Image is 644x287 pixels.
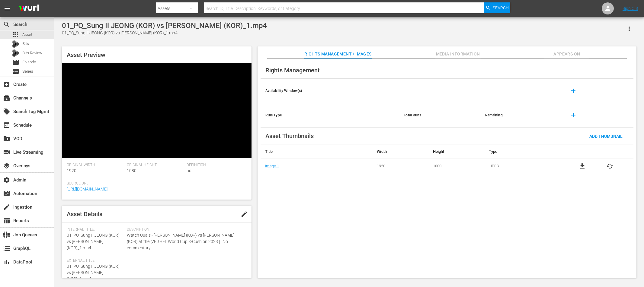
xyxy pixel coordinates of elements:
[237,207,252,221] button: edit
[67,233,120,250] span: 01_PQ_Sung Il JEONG (KOR) vs [PERSON_NAME] (KOR)_1.mp4
[3,135,10,142] span: VOD
[544,50,589,58] span: Appears On
[435,50,481,58] span: Media Information
[265,67,320,74] span: Rights Management
[67,163,124,168] span: Original Width
[3,203,10,211] span: Ingestion
[62,21,267,30] div: 01_PQ_Sung Il JEONG (KOR) vs [PERSON_NAME] (KOR)_1.mp4
[127,227,244,232] span: Description:
[484,2,510,13] button: Search
[12,40,19,48] div: Bits
[187,163,244,168] span: Definition
[493,2,509,13] span: Search
[484,144,559,159] th: Type
[566,84,581,98] button: add
[127,163,184,168] span: Original Height
[67,51,105,58] span: Asset Preview
[428,144,484,159] th: Height
[3,258,10,266] span: DataPool
[399,103,480,128] th: Total Runs
[570,112,577,119] span: add
[372,144,428,159] th: Width
[67,227,124,232] span: Internal Title:
[67,210,102,218] span: Asset Details
[3,149,10,156] span: Live Streaming
[566,108,581,122] button: add
[127,168,136,173] span: 1080
[606,162,614,170] button: cached
[428,159,484,173] td: 1080
[3,231,10,238] span: Job Queues
[265,132,314,140] span: Asset Thumbnails
[127,232,244,251] span: Watch Quals - [PERSON_NAME] (KOR) vs [PERSON_NAME] (KOR) at the [VEGHEL World Cup 3-Cushion 2023 ...
[12,59,19,66] span: Episode
[22,59,36,65] span: Episode
[22,41,29,47] span: Bits
[67,258,124,263] span: External Title:
[187,168,191,173] span: hd
[22,50,42,56] span: Bits Review
[3,190,10,197] span: Automation
[3,217,10,224] span: Reports
[3,176,10,184] span: Admin
[3,162,10,169] span: Overlays
[265,164,279,168] a: Image 1
[4,5,11,12] span: menu
[585,131,627,141] button: Add Thumbnail
[3,245,10,252] span: GraphQL
[3,94,10,102] span: Channels
[585,134,627,139] span: Add Thumbnail
[570,87,577,94] span: add
[12,49,19,57] div: Bits Review
[484,159,559,173] td: .JPEG
[3,108,10,115] span: Search Tag Mgmt
[3,121,10,129] span: Schedule
[22,68,33,74] span: Series
[67,181,244,186] span: Source Url
[261,144,373,159] th: Title
[261,103,399,128] th: Rule Type
[579,162,586,170] a: file_download
[67,168,76,173] span: 1920
[22,32,32,38] span: Asset
[261,79,399,103] th: Availability Window(s)
[67,264,120,281] span: 01_PQ_Sung Il JEONG (KOR) vs [PERSON_NAME] (KOR)_1.mp4
[14,2,43,16] img: ans4CAIJ8jUAAAAAAAAAAAAAAAAAAAAAAAAgQb4GAAAAAAAAAAAAAAAAAAAAAAAAJMjXAAAAAAAAAAAAAAAAAAAAAAAAgAT5G...
[3,21,10,28] span: Search
[241,210,248,218] span: edit
[12,68,19,75] span: Series
[480,103,562,128] th: Remaining
[304,50,371,58] span: Rights Management / Images
[372,159,428,173] td: 1920
[62,30,267,36] div: 01_PQ_Sung Il JEONG (KOR) vs [PERSON_NAME] (KOR)_1.mp4
[623,6,638,11] a: Sign Out
[12,31,19,38] span: Asset
[67,187,107,191] a: [URL][DOMAIN_NAME]
[3,81,10,88] span: Create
